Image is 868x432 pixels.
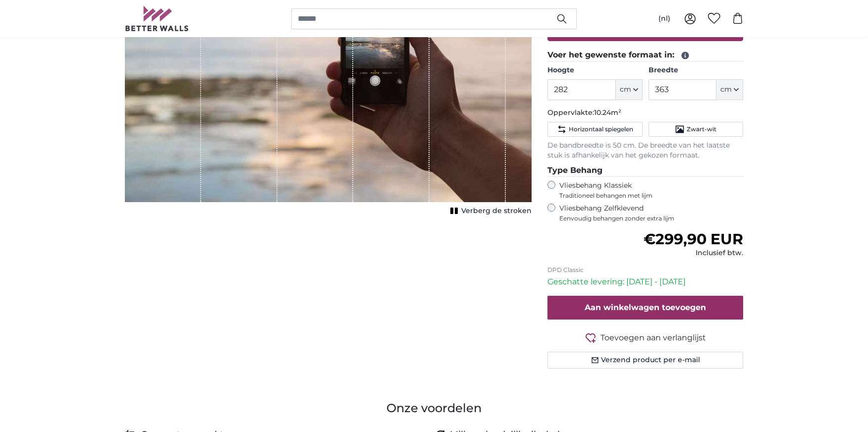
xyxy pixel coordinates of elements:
[547,122,642,137] button: Horizontaal spiegelen
[547,65,642,75] label: Hoogte
[651,10,678,28] button: (nl)
[569,125,633,133] span: Horizontaal spiegelen
[125,400,743,416] h3: Onze voordelen
[547,108,743,118] p: Oppervlakte:
[594,108,621,117] span: 10.24m²
[559,215,743,222] span: Eenvoudig behangen zonder extra lijm
[644,230,743,248] span: €299,90 EUR
[547,164,743,177] legend: Type Behang
[547,49,743,61] legend: Voer het gewenste formaat in:
[559,204,743,222] label: Vliesbehang Zelfklevend
[547,352,743,369] button: Verzend product per e-mail
[547,141,743,161] p: De bandbreedte is 50 cm. De breedte van het laatste stuk is afhankelijk van het gekozen formaat.
[559,181,725,200] label: Vliesbehang Klassiek
[649,122,743,137] button: Zwart-wit
[547,331,743,344] button: Toevoegen aan verlanglijst
[620,85,631,95] span: cm
[559,192,725,200] span: Traditioneel behangen met lijm
[616,79,643,100] button: cm
[649,65,743,75] label: Breedte
[600,332,706,344] span: Toevoegen aan verlanglijst
[547,276,743,288] p: Geschatte levering: [DATE] - [DATE]
[720,85,732,95] span: cm
[687,125,716,133] span: Zwart-wit
[125,6,189,31] img: Betterwalls
[547,266,743,274] p: DPD Classic
[447,204,532,218] button: Verberg de stroken
[585,303,706,312] span: Aan winkelwagen toevoegen
[461,206,532,216] span: Verberg de stroken
[644,248,743,258] div: Inclusief btw.
[547,296,743,320] button: Aan winkelwagen toevoegen
[716,79,743,100] button: cm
